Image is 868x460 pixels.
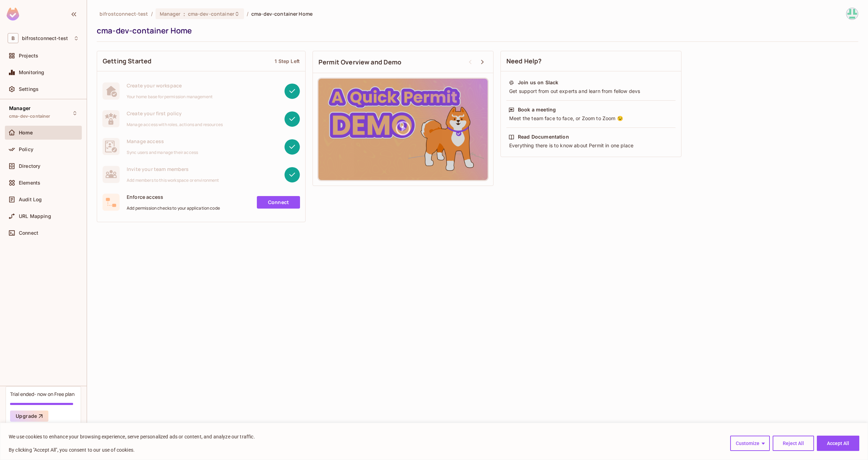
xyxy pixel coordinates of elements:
[9,446,255,454] p: By clicking "Accept All", you consent to our use of cookies.
[508,88,673,95] div: Get support from out experts and learn from fellow devs
[19,213,51,219] span: URL Mapping
[508,142,673,149] div: Everything there is to know about Permit in one place
[127,94,213,100] span: Your home base for permission management
[127,82,213,89] span: Create your workspace
[127,138,198,145] span: Manage access
[846,8,858,20] img: Christian (CMA)
[127,178,219,183] span: Add members to this workspace or environment
[127,166,219,172] span: Invite your team members
[160,10,181,17] span: Manager
[247,10,248,17] li: /
[183,11,186,17] span: :
[188,10,234,17] span: cma-dev-container
[127,205,220,211] span: Add permission checks to your application code
[10,391,74,397] div: Trial ended- now on Free plan
[103,57,151,65] span: Getting Started
[19,53,38,59] span: Projects
[19,197,42,202] span: Audit Log
[817,436,859,451] button: Accept All
[22,36,68,41] span: Workspace: bifrostconnect-test
[506,57,542,65] span: Need Help?
[275,58,300,64] div: 1 Step Left
[9,114,50,119] span: cma-dev-container
[257,196,300,209] a: Connect
[318,58,402,67] span: Permit Overview and Demo
[19,70,45,75] span: Monitoring
[19,130,33,135] span: Home
[9,432,255,441] p: We use cookies to enhance your browsing experience, serve personalized ads or content, and analyz...
[19,230,38,236] span: Connect
[19,86,39,92] span: Settings
[10,411,48,422] button: Upgrade
[127,194,220,200] span: Enforce access
[518,133,569,140] div: Read Documentation
[100,10,148,17] span: the active workspace
[19,180,40,186] span: Elements
[19,163,40,169] span: Directory
[151,10,153,17] li: /
[730,436,770,451] button: Customize
[9,106,31,111] span: Manager
[773,436,814,451] button: Reject All
[518,79,558,86] div: Join us on Slack
[8,33,18,43] span: B
[97,25,855,36] div: cma-dev-container Home
[518,106,556,113] div: Book a meeting
[127,110,223,117] span: Create your first policy
[7,8,19,21] img: SReyMgAAAABJRU5ErkJggg==
[127,150,198,155] span: Sync users and manage their access
[127,122,223,127] span: Manage access with roles, actions and resources
[251,10,313,17] span: cma-dev-container Home
[508,115,673,122] div: Meet the team face to face, or Zoom to Zoom 😉
[19,147,33,152] span: Policy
